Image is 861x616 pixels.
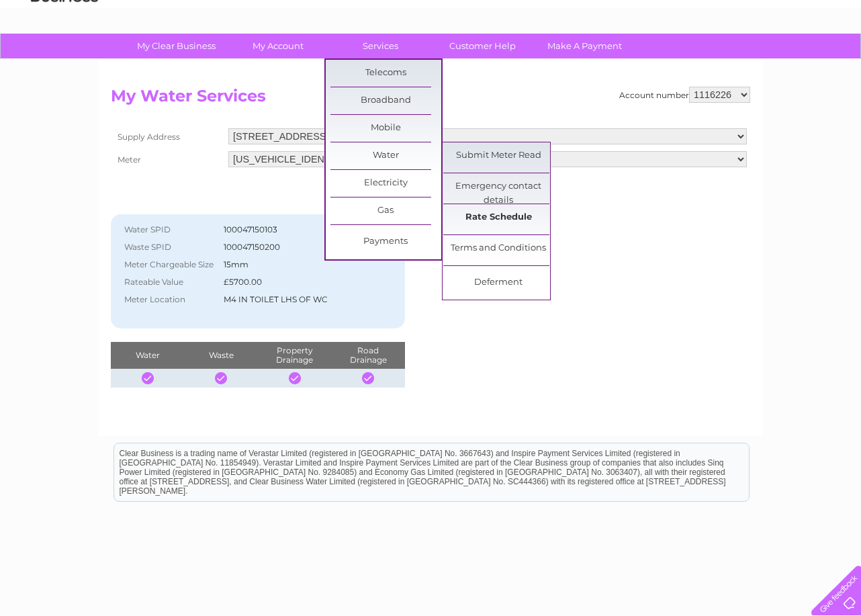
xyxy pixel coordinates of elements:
[30,35,99,76] img: logo.png
[330,142,441,169] a: Water
[443,269,554,296] a: Deferment
[258,342,331,369] th: Property Drainage
[184,342,257,369] th: Waste
[111,148,225,171] th: Meter
[121,34,232,58] a: My Clear Business
[443,173,554,200] a: Emergency contact details
[619,87,750,103] div: Account number
[443,235,554,262] a: Terms and Conditions
[111,342,184,369] th: Water
[223,34,334,58] a: My Account
[330,197,441,224] a: Gas
[744,57,764,67] a: Blog
[220,238,375,256] td: 100047150200
[817,57,848,67] a: Log out
[118,238,220,256] th: Waste SPID
[330,228,441,255] a: Payments
[118,291,220,308] th: Meter Location
[330,87,441,114] a: Broadband
[331,342,405,369] th: Road Drainage
[608,7,700,24] a: 0333 014 3131
[330,60,441,87] a: Telecoms
[658,57,688,67] a: Energy
[330,170,441,197] a: Electricity
[220,221,375,238] td: 100047150103
[427,34,538,58] a: Customer Help
[111,125,225,148] th: Supply Address
[443,142,554,169] a: Submit Meter Read
[111,87,750,112] h2: My Water Services
[220,256,375,273] td: 15mm
[114,7,749,65] div: Clear Business is a trading name of Verastar Limited (registered in [GEOGRAPHIC_DATA] No. 3667643...
[529,34,640,58] a: Make A Payment
[625,57,650,67] a: Water
[220,291,375,308] td: M4 IN TOILET LHS OF WC
[696,57,736,67] a: Telecoms
[772,57,805,67] a: Contact
[118,273,220,291] th: Rateable Value
[118,221,220,238] th: Water SPID
[220,273,375,291] td: £5700.00
[330,115,441,142] a: Mobile
[118,256,220,273] th: Meter Chargeable Size
[325,34,436,58] a: Services
[443,204,554,231] a: Rate Schedule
